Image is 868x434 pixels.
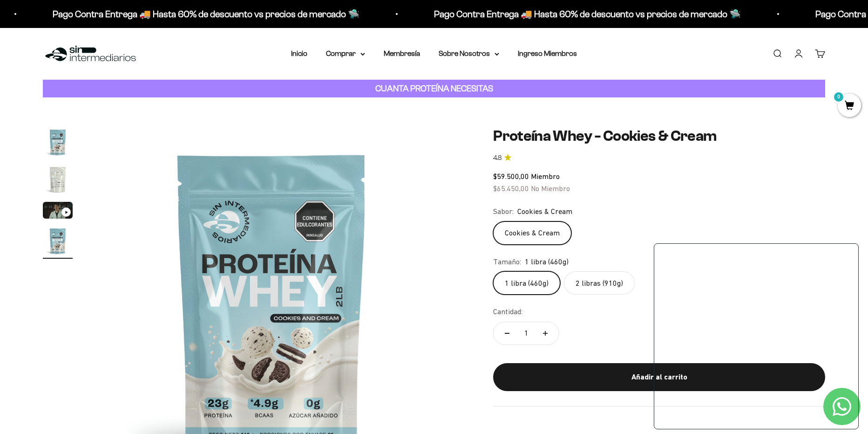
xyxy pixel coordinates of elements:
[43,127,73,157] img: Proteína Whey - Cookies & Cream
[428,7,735,21] p: Pago Contra Entrega 🚚 Hasta 60% de descuento vs precios de mercado 🛸
[494,322,521,344] button: Reducir cantidad
[43,202,73,221] button: Ir al artículo 3
[493,127,825,145] h1: Proteína Whey - Cookies & Cream
[493,172,529,180] span: $59.500,00
[493,306,522,318] label: Cantidad:
[493,206,514,218] legend: Sabor:
[493,153,502,163] span: 4.8
[493,256,521,268] legend: Tamaño:
[833,91,844,103] mark: 0
[838,101,861,111] a: 0
[43,165,73,197] button: Ir al artículo 2
[43,127,73,160] button: Ir al artículo 1
[531,172,560,180] span: Miembro
[654,243,858,429] iframe: zigpoll-iframe
[531,184,570,193] span: No Miembro
[512,371,807,383] div: Añadir al carrito
[43,165,73,194] img: Proteína Whey - Cookies & Cream
[518,49,577,57] a: Ingreso Miembros
[43,226,73,259] button: Ir al artículo 4
[326,48,365,60] summary: Comprar
[525,256,569,268] span: 1 libra (460g)
[493,184,529,193] span: $65.450,00
[493,363,825,391] button: Añadir al carrito
[439,48,499,60] summary: Sobre Nosotros
[291,49,307,57] a: Inicio
[532,322,559,344] button: Aumentar cantidad
[43,226,73,256] img: Proteína Whey - Cookies & Cream
[493,153,825,163] a: 4.84.8 de 5.0 estrellas
[517,206,572,218] span: Cookies & Cream
[47,7,354,21] p: Pago Contra Entrega 🚚 Hasta 60% de descuento vs precios de mercado 🛸
[384,49,420,57] a: Membresía
[375,83,493,93] strong: CUANTA PROTEÍNA NECESITAS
